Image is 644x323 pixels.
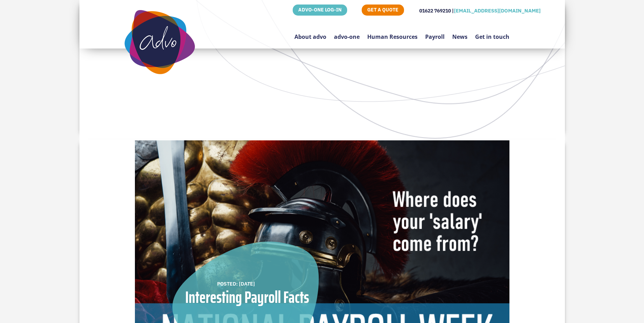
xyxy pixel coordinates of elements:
div: Interesting Payroll Facts [172,289,322,306]
a: About advo [294,17,326,50]
a: News [452,17,467,50]
a: [EMAIL_ADDRESS][DOMAIN_NAME] [454,7,541,14]
a: advo-one [334,17,360,50]
a: ADVO-ONE LOG-IN [293,5,347,16]
div: POSTED: [DATE] [217,280,311,288]
a: Payroll [425,17,445,50]
a: Get in touch [475,17,509,50]
a: Human Resources [367,17,418,50]
span: 01622 769210 | [419,8,454,14]
a: GET A QUOTE [362,5,404,16]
